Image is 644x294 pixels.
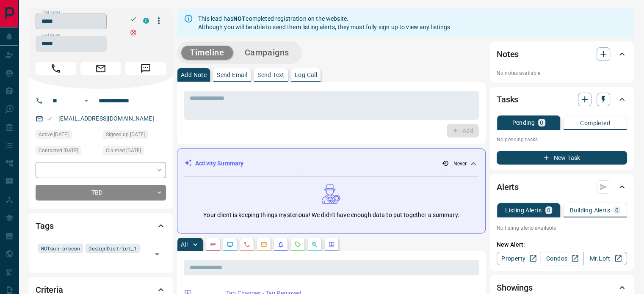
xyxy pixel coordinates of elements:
[125,62,166,75] span: Message
[497,240,627,249] p: New Alert:
[39,146,78,155] span: Contacted [DATE]
[181,242,188,247] p: All
[295,72,317,78] p: Log Call
[195,159,243,168] p: Activity Summary
[36,185,166,201] div: TBD
[257,72,285,78] p: Send Text
[210,241,216,248] svg: Notes
[294,241,301,248] svg: Requests
[540,252,583,265] a: Condos
[36,62,76,75] span: Call
[497,151,627,165] button: New Task
[36,130,99,142] div: Thu Jan 13 2022
[58,115,154,122] a: [EMAIL_ADDRESS][DOMAIN_NAME]
[497,133,627,146] p: No pending tasks
[583,252,627,265] a: Mr.Loft
[151,248,163,260] button: Open
[227,241,233,248] svg: Lead Browsing Activity
[80,62,121,75] span: Email
[198,11,450,35] div: This lead has completed registration on the website. Although you will be able to send them listi...
[236,46,298,60] button: Campaigns
[181,46,233,60] button: Timeline
[39,130,69,139] span: Active [DATE]
[143,18,149,24] div: condos.ca
[260,241,267,248] svg: Emails
[41,10,60,15] label: First name
[106,130,145,139] span: Signed up [DATE]
[497,224,627,232] p: No listing alerts available
[103,130,166,142] div: Thu Jan 13 2022
[497,44,627,64] div: Notes
[41,244,80,253] span: NOTsub-precon
[497,180,519,194] h2: Alerts
[311,241,318,248] svg: Opportunities
[36,146,99,158] div: Wed Feb 02 2022
[497,89,627,110] div: Tasks
[47,116,53,122] svg: Email Valid
[181,72,207,78] p: Add Note
[36,216,166,236] div: Tags
[41,32,60,38] label: Last name
[540,120,543,126] p: 0
[580,120,610,126] p: Completed
[615,207,619,213] p: 0
[203,211,459,220] p: Your client is keeping things mysterious! We didn't have enough data to put together a summary.
[497,47,519,61] h2: Notes
[277,241,284,248] svg: Listing Alerts
[81,96,91,106] button: Open
[547,207,550,213] p: 0
[497,177,627,197] div: Alerts
[497,252,540,265] a: Property
[106,146,141,155] span: Claimed [DATE]
[497,69,627,77] p: No notes available
[36,219,53,233] h2: Tags
[512,120,535,126] p: Pending
[103,146,166,158] div: Thu Jan 13 2022
[217,72,247,78] p: Send Email
[497,93,518,106] h2: Tasks
[88,244,137,253] span: DesignDistrict_1
[233,15,246,22] strong: NOT
[243,241,250,248] svg: Calls
[451,160,467,168] p: - Never
[505,207,542,213] p: Listing Alerts
[570,207,610,213] p: Building Alerts
[184,156,478,171] div: Activity Summary- Never
[328,241,335,248] svg: Agent Actions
